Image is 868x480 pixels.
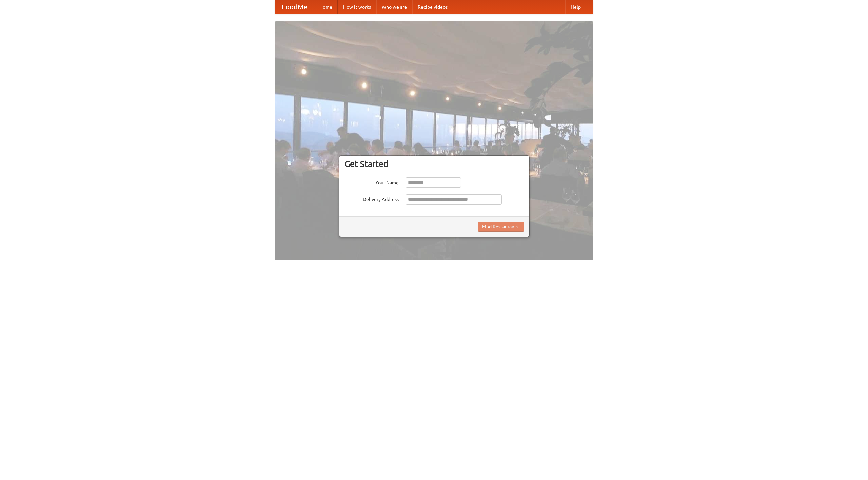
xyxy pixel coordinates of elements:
a: Help [565,0,586,14]
a: Home [314,0,338,14]
a: How it works [338,0,376,14]
label: Your Name [344,177,399,186]
a: Who we are [376,0,412,14]
a: FoodMe [275,0,314,14]
a: Recipe videos [412,0,453,14]
button: Find Restaurants! [478,222,524,232]
h3: Get Started [344,159,524,169]
label: Delivery Address [344,194,399,203]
